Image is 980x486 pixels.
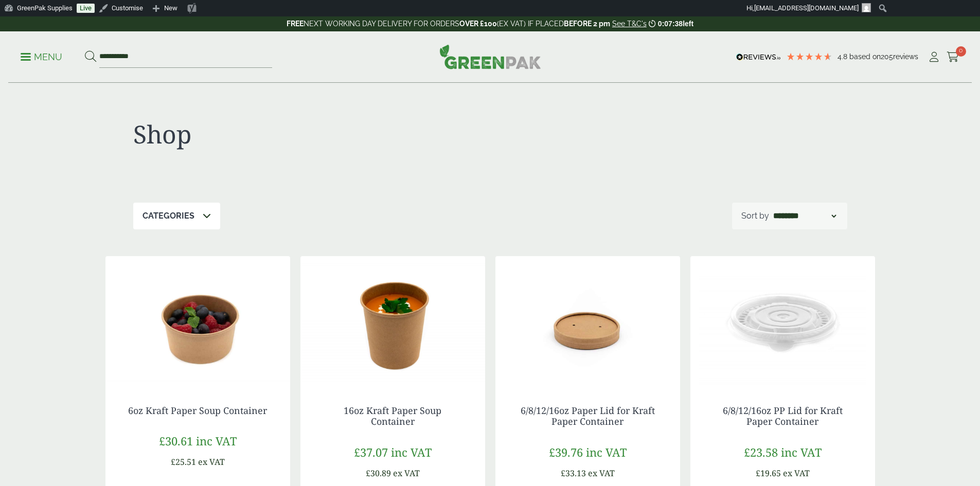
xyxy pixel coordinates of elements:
strong: BEFORE 2 pm [564,20,610,28]
a: 0 [947,49,959,65]
span: £30.89 [366,467,391,479]
img: Soup container [105,256,290,385]
span: 205 [881,52,893,61]
span: reviews [893,52,918,61]
div: 4.79 Stars [786,52,832,61]
img: GreenPak Supplies [439,44,541,69]
span: ex VAT [783,467,810,479]
span: ex VAT [198,456,225,467]
span: inc VAT [196,433,237,448]
span: 0 [956,46,966,57]
p: Sort by [741,210,769,222]
span: ex VAT [393,467,420,479]
p: Categories [142,210,194,222]
span: 0:07:38 [658,20,683,28]
span: £25.51 [171,456,196,467]
span: [EMAIL_ADDRESS][DOMAIN_NAME] [754,4,859,12]
span: left [683,20,693,28]
span: £30.61 [159,433,193,448]
a: See T&C's [612,20,647,28]
span: ex VAT [588,467,615,479]
a: Menu [21,51,62,61]
strong: FREE [287,20,304,28]
span: Based on [849,52,881,61]
span: £37.07 [354,444,388,460]
span: £33.13 [561,467,586,479]
span: £39.76 [549,444,583,460]
a: 6oz Kraft Paper Soup Container [128,404,267,417]
i: My Account [928,52,940,62]
a: 16oz Kraft Paper Soup Container [344,404,441,428]
strong: OVER £100 [459,20,497,28]
span: inc VAT [391,444,432,460]
a: 6/8/12/16oz PP Lid for Kraft Paper Container [723,404,843,428]
img: Plastic Lid Top [690,256,875,385]
h1: Shop [133,119,490,149]
i: Cart [947,52,959,62]
span: £23.58 [744,444,778,460]
a: 6/8/12/16oz Paper Lid for Kraft Paper Container [521,404,655,428]
a: Live [77,4,95,13]
img: REVIEWS.io [736,53,781,61]
span: £19.65 [756,467,781,479]
span: inc VAT [781,444,822,460]
p: Menu [21,51,62,63]
select: Shop order [771,210,838,222]
img: Cardboard-Lid.jpg-ezgif.com-webp-to-jpg-converter-2 [495,256,680,385]
img: Kraft 16oz with Soup [300,256,485,385]
span: inc VAT [586,444,627,460]
span: 4.8 [838,52,849,61]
